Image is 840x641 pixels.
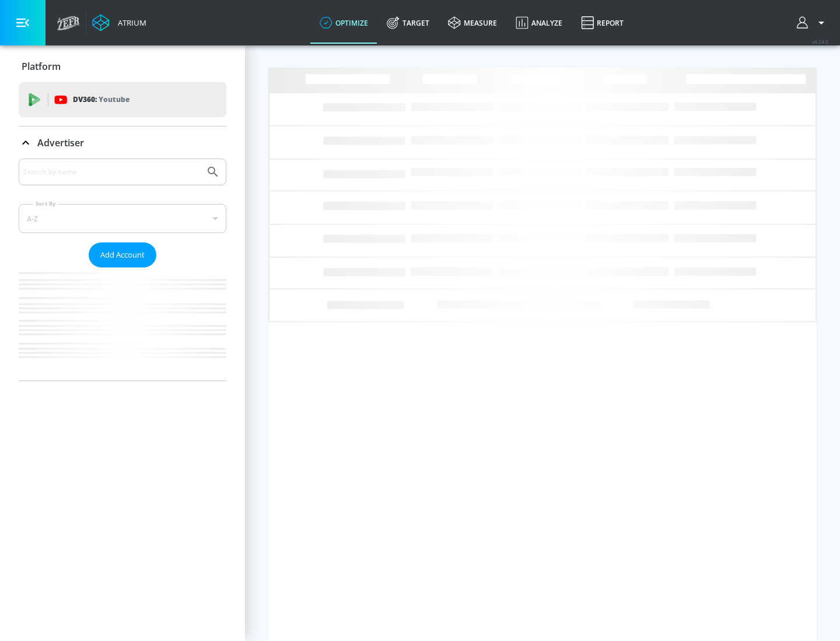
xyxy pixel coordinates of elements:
p: Platform [22,60,61,73]
a: Target [377,2,439,44]
a: Analyze [506,2,572,44]
a: optimize [310,2,377,44]
button: Add Account [89,242,156,267]
input: Search by name [23,164,200,179]
div: Atrium [113,17,146,28]
a: Atrium [92,14,146,31]
nav: list of Advertiser [19,267,226,381]
p: DV360: [73,93,129,106]
div: Platform [19,50,226,83]
p: Youtube [99,93,129,105]
span: v 4.24.0 [812,38,828,45]
span: Add Account [100,248,145,262]
div: DV360: Youtube [19,82,226,117]
div: A-Z [19,204,226,233]
div: Advertiser [19,159,226,381]
a: measure [439,2,506,44]
a: Report [572,2,633,44]
label: Sort By [33,200,58,207]
p: Advertiser [37,136,84,149]
div: Advertiser [19,126,226,159]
